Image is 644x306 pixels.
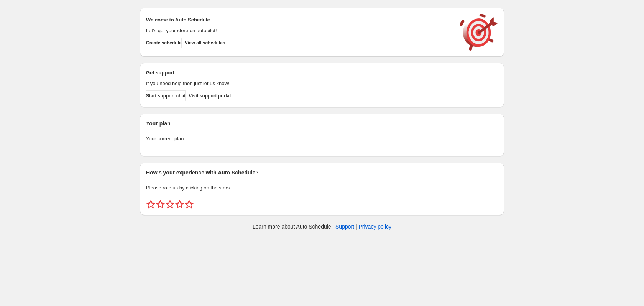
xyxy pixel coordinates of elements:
[146,27,452,35] p: Let's get your store on autopilot!
[146,16,452,24] h2: Welcome to Auto Schedule
[359,224,392,230] a: Privacy policy
[185,40,225,46] span: View all schedules
[146,93,186,99] span: Start support chat
[146,120,498,127] h2: Your plan
[335,224,354,230] a: Support
[253,223,391,230] p: Learn more about Auto Schedule | |
[189,90,231,101] a: Visit support portal
[146,40,182,46] span: Create schedule
[146,69,452,77] h2: Get support
[146,80,452,87] p: If you need help then just let us know!
[146,169,498,176] h2: How's your experience with Auto Schedule?
[185,38,225,48] button: View all schedules
[189,93,231,99] span: Visit support portal
[146,184,498,192] p: Please rate us by clicking on the stars
[146,90,186,101] a: Start support chat
[146,38,182,48] button: Create schedule
[146,135,498,143] p: Your current plan:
